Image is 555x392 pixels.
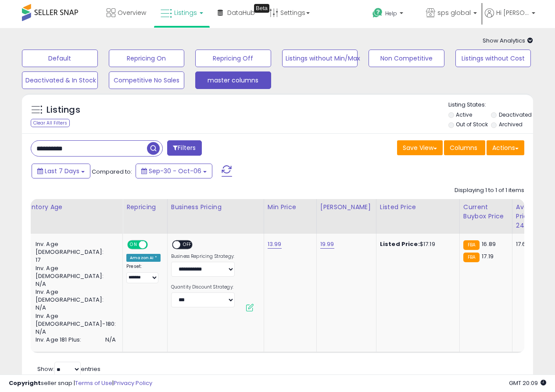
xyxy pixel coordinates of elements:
span: Overview [118,8,146,17]
div: Displaying 1 to 1 of 1 items [455,186,524,195]
button: Listings without Cost [455,50,531,67]
i: Get Help [372,7,383,18]
div: Business Pricing [171,203,260,212]
span: 16.89 [482,240,496,248]
span: Inv. Age [DEMOGRAPHIC_DATA]: [36,240,116,256]
span: N/A [36,328,46,336]
div: Tooltip anchor [254,4,269,13]
button: Deactivated & In Stock [22,71,98,89]
button: Repricing Off [195,50,271,67]
label: Out of Stock [456,121,488,128]
button: Filters [167,140,201,156]
p: Listing States: [448,101,533,109]
strong: Copyright [9,379,41,387]
small: FBA [463,253,480,262]
span: Help [385,10,397,17]
div: Avg Win Price 24h. [516,203,548,230]
span: Inv. Age [DEMOGRAPHIC_DATA]: [36,264,116,280]
span: N/A [105,336,116,344]
a: Help [365,1,418,28]
button: Sep-30 - Oct-06 [136,164,212,178]
label: Active [456,111,472,118]
span: 17 [36,256,40,264]
span: N/A [36,304,46,312]
a: 13.99 [268,240,282,249]
label: Business Repricing Strategy: [171,253,235,260]
span: Inv. Age [DEMOGRAPHIC_DATA]-180: [36,312,116,328]
button: Last 7 Days [32,164,90,178]
span: DataHub [227,8,255,17]
button: Non Competitive [369,50,444,67]
div: Inventory Age [18,203,119,212]
span: Sep-30 - Oct-06 [149,167,201,175]
div: Clear All Filters [31,119,70,127]
div: Repricing [126,203,164,212]
span: Hi [PERSON_NAME] [496,8,529,17]
div: Min Price [268,203,313,212]
span: Show: entries [37,365,100,373]
div: seller snap | | [9,379,152,388]
a: Privacy Policy [114,379,152,387]
span: OFF [180,241,194,249]
div: Current Buybox Price [463,203,508,221]
span: Inv. Age 181 Plus: [36,336,82,344]
span: 2025-10-14 20:09 GMT [509,379,546,387]
label: Deactivated [499,111,532,118]
div: Preset: [126,264,161,283]
span: OFF [147,241,161,249]
span: Show Analytics [483,36,533,45]
span: Listings [174,8,197,17]
button: Default [22,50,98,67]
b: Listed Price: [380,240,420,248]
label: Quantity Discount Strategy: [171,284,235,290]
button: master columns [195,71,271,89]
button: Actions [487,140,524,155]
a: Terms of Use [75,379,112,387]
span: sps global [437,8,471,17]
h5: Listings [47,104,80,116]
button: Repricing On [109,50,185,67]
button: Competitive No Sales [109,71,185,89]
span: Columns [450,143,477,152]
button: Listings without Min/Max [282,50,358,67]
span: Inv. Age [DEMOGRAPHIC_DATA]: [36,288,116,304]
button: Columns [444,140,485,155]
button: Save View [397,140,443,155]
span: N/A [36,280,46,288]
span: 17.19 [482,252,494,260]
div: Amazon AI * [126,254,161,262]
label: Archived [499,121,523,128]
span: ON [128,241,139,249]
span: Compared to: [92,167,132,176]
small: FBA [463,240,480,250]
div: Listed Price [380,203,456,212]
div: 17.63 [516,240,545,248]
div: [PERSON_NAME] [320,203,372,212]
div: $17.19 [380,240,453,248]
span: Last 7 Days [45,167,79,175]
a: 19.99 [320,240,334,249]
a: Hi [PERSON_NAME] [485,8,535,28]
